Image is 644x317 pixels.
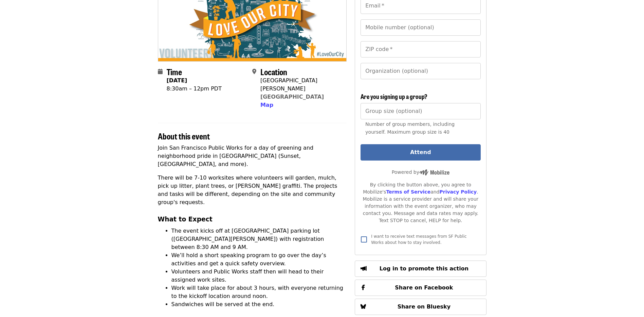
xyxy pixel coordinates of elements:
[361,19,480,36] input: Mobile number (optional)
[171,268,347,284] li: Volunteers and Public Works staff then will head to their assigned work sites.
[365,121,455,135] span: Number of group members, including yourself. Maximum group size is 40
[392,169,449,175] span: Powered by
[260,94,324,100] a: [GEOGRAPHIC_DATA]
[171,284,347,300] li: Work will take place for about 3 hours, with everyone returning to the kickoff location around noon.
[171,251,347,268] li: We’ll hold a short speaking program to go over the day’s activities and get a quick safety overview.
[361,41,480,57] input: ZIP code
[260,77,341,93] div: [GEOGRAPHIC_DATA][PERSON_NAME]
[167,77,187,84] strong: [DATE]
[158,174,347,206] p: There will be 7-10 worksites where volunteers will garden, mulch, pick up litter, plant trees, or...
[398,303,451,310] span: Share on Bluesky
[158,215,347,224] h3: What to Expect
[361,63,480,79] input: Organization (optional)
[361,144,480,161] button: Attend
[386,189,430,195] a: Terms of Service
[158,130,210,142] span: About this event
[380,265,468,272] span: Log in to promote this action
[439,189,477,195] a: Privacy Policy
[355,280,486,296] button: Share on Facebook
[167,66,182,78] span: Time
[361,92,427,101] span: Are you signing up a group?
[260,102,273,108] span: Map
[355,261,486,277] button: Log in to promote this action
[260,101,273,109] button: Map
[167,85,222,93] div: 8:30am – 12pm PDT
[419,169,449,176] img: Powered by Mobilize
[361,103,480,119] input: [object Object]
[260,66,287,78] span: Location
[252,68,256,75] i: map-marker-alt icon
[171,227,347,251] li: The event kicks off at [GEOGRAPHIC_DATA] parking lot ([GEOGRAPHIC_DATA][PERSON_NAME]) with regist...
[158,144,347,168] p: Join San Francisco Public Works for a day of greening and neighborhood pride in [GEOGRAPHIC_DATA]...
[361,181,480,224] div: By clicking the button above, you agree to Mobilize's and . Mobilize is a service provider and wi...
[355,299,486,315] button: Share on Bluesky
[158,68,163,75] i: calendar icon
[395,284,453,291] span: Share on Facebook
[171,300,347,308] li: Sandwiches will be served at the end.
[371,234,466,245] span: I want to receive text messages from SF Public Works about how to stay involved.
